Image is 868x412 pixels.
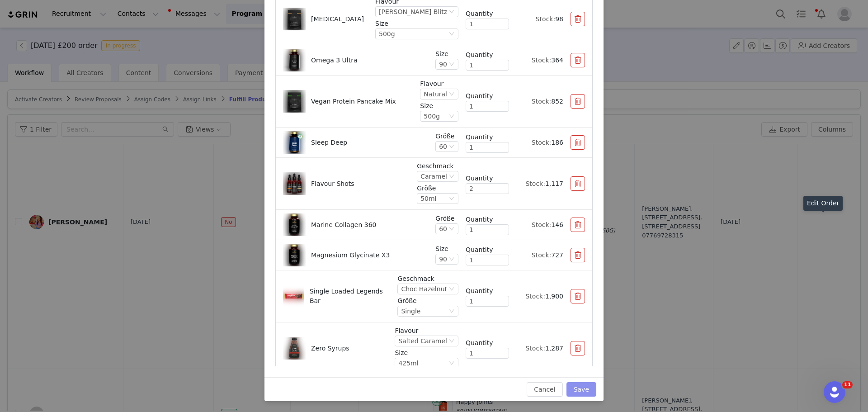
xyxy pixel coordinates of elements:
span: 146 [551,221,563,228]
div: Stock: [516,56,563,65]
div: 90 [439,59,447,69]
i: icon: down [449,226,454,232]
img: Product Image [283,172,306,195]
div: Stock: [516,220,563,230]
i: icon: down [449,174,454,180]
i: icon: down [449,9,454,15]
i: icon: down [449,196,454,202]
div: Stock: [516,97,563,106]
div: 60 [439,142,447,152]
span: 727 [551,251,563,259]
span: 1,117 [545,180,563,187]
i: icon: down [449,256,454,263]
div: Stock: [516,179,563,189]
img: Product Image [283,131,306,154]
div: 425ml [398,358,418,368]
div: Natural [424,89,447,99]
p: [MEDICAL_DATA] [311,14,364,24]
i: icon: down [449,144,454,150]
div: Choc Hazelnut [401,284,447,294]
p: Zero Syrups [311,344,349,353]
div: Stock: [516,251,563,260]
p: Größe [435,214,458,223]
div: 500g [379,29,395,39]
img: Product Image [283,90,306,113]
p: Size [435,49,458,59]
i: icon: down [449,360,454,367]
img: Product Image [283,337,306,360]
p: Size [435,244,458,254]
div: Berry Blitz [379,7,447,17]
span: 11 [842,381,853,388]
p: Größe [435,132,458,141]
div: Quantity [466,133,509,142]
div: Edit Order [803,196,843,211]
p: Magnesium Glycinate X3 [311,251,390,260]
div: Quantity [466,91,509,101]
p: Marine Collagen 360 [311,220,376,230]
div: Quantity [466,338,509,348]
i: icon: down [449,286,454,293]
p: Geschmack [397,274,458,284]
div: Stock: [516,138,563,147]
img: Product Image [283,49,306,71]
i: icon: down [449,308,454,315]
p: Geschmack [417,161,458,171]
i: icon: down [449,91,454,98]
div: 50ml [420,194,436,204]
p: Omega 3 Ultra [311,56,358,65]
span: 1,900 [545,293,563,300]
div: Stock: [516,292,563,301]
i: icon: down [449,338,454,345]
div: 60 [439,224,447,234]
div: Quantity [466,174,509,183]
p: Flavour [395,326,458,336]
p: Vegan Protein Pancake Mix [311,97,396,106]
p: Flavour [420,79,458,89]
p: Single Loaded Legends Bar [310,287,391,306]
span: 186 [551,139,563,146]
iframe: Intercom live chat [824,381,845,403]
div: Quantity [466,9,509,19]
i: icon: down [449,114,454,120]
img: Product Image [283,244,306,266]
div: Single [401,306,420,316]
i: icon: down [449,31,454,38]
p: Größe [417,184,458,193]
button: Save [566,382,596,397]
div: Quantity [466,50,509,60]
div: Caramel [420,171,447,181]
p: Größe [397,296,458,306]
div: Quantity [466,286,509,296]
span: 1,287 [545,345,563,352]
div: Stock: [516,14,563,24]
div: Quantity [466,215,509,224]
button: Cancel [527,382,562,397]
div: 500g [424,111,440,121]
span: 98 [555,15,563,23]
div: Quantity [466,245,509,255]
i: icon: down [449,62,454,68]
p: Size [375,19,458,28]
p: Flavour Shots [311,179,354,189]
img: Product Image [283,213,306,236]
p: Size [420,101,458,111]
div: Salted Caramel [398,336,447,346]
div: Stock: [516,344,563,353]
p: Size [395,348,458,358]
img: Product Image [283,8,306,30]
p: Sleep Deep [311,138,347,147]
span: 364 [551,57,563,64]
img: Product Image [283,286,304,307]
div: 90 [439,254,447,264]
span: 852 [551,98,563,105]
